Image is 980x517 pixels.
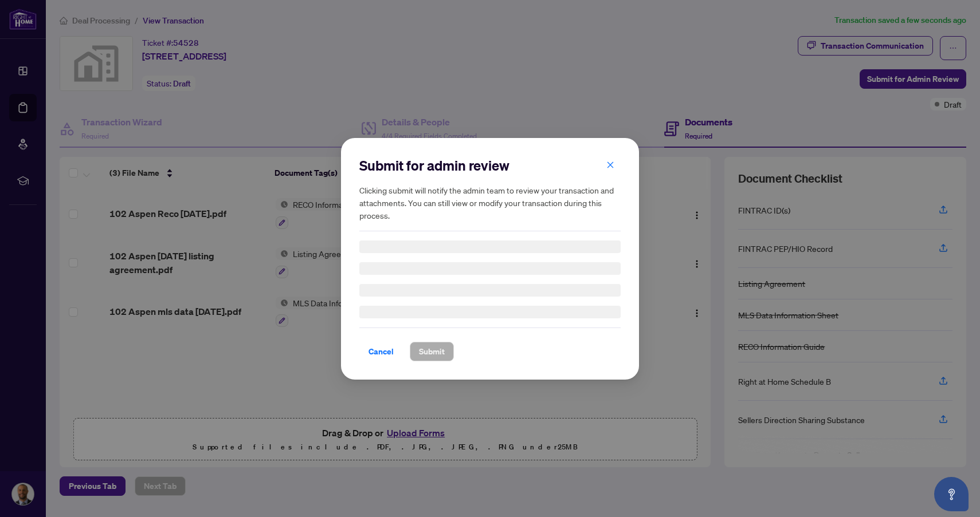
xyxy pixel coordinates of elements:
span: close [606,160,614,168]
h5: Clicking submit will notify the admin team to review your transaction and attachments. You can st... [359,184,621,222]
span: Cancel [369,342,394,361]
h2: Submit for admin review [359,156,621,175]
button: Submit [410,342,454,361]
button: Open asap [934,477,969,511]
button: Cancel [359,342,403,361]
